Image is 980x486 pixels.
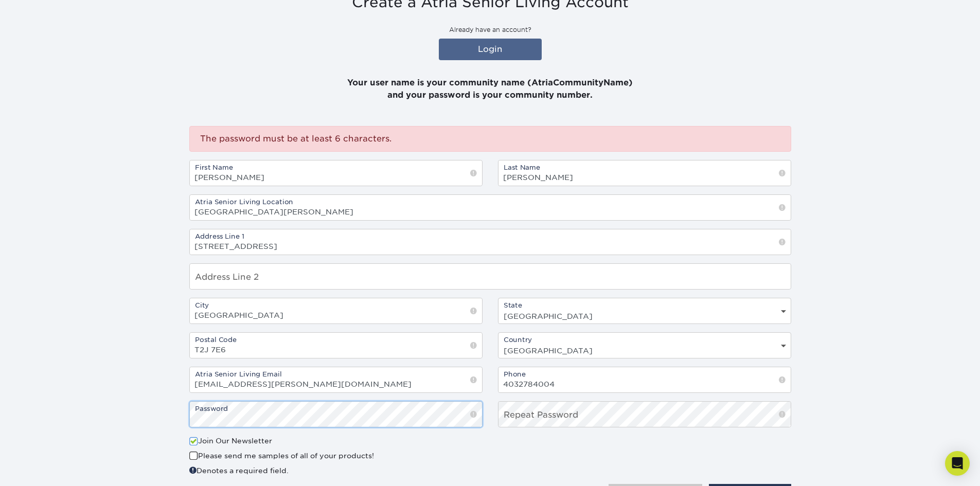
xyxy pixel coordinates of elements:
p: Your user name is your community name (AtriaCommunityName) and your password is your community nu... [189,64,791,101]
a: Login [439,39,542,60]
iframe: reCAPTCHA [635,436,773,471]
div: The password must be at least 6 characters. [189,126,791,152]
label: Please send me samples of all of your products! [189,451,374,461]
div: Denotes a required field. [189,465,483,476]
p: Already have an account? [189,25,791,34]
div: Open Intercom Messenger [945,451,970,476]
label: Join Our Newsletter [189,436,272,446]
